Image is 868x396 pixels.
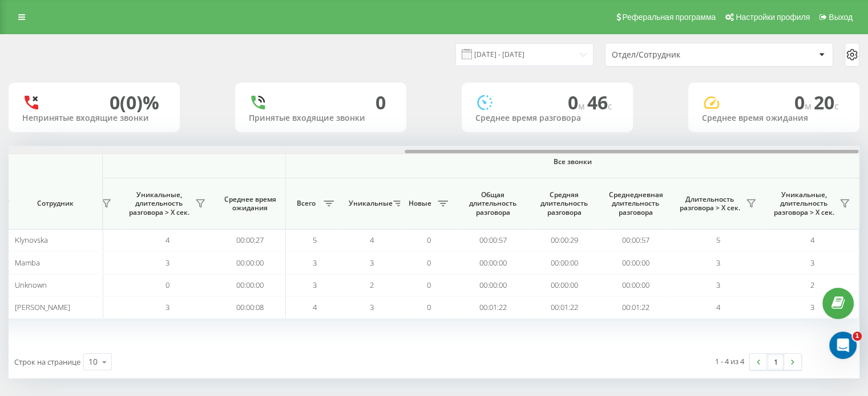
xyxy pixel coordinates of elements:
span: Строк на странице [14,357,80,367]
td: 00:00:57 [600,229,671,251]
span: [PERSON_NAME] [15,302,70,312]
span: 46 [587,90,612,115]
div: Отдел/Сотрудник [612,50,748,60]
div: Среднее время разговора [475,113,619,123]
td: 00:00:57 [457,229,528,251]
span: 4 [165,235,169,245]
div: Принятые входящие звонки [249,113,393,123]
span: 4 [810,235,814,245]
span: 4 [716,302,720,312]
td: 00:00:00 [457,251,528,273]
span: 5 [313,235,317,245]
span: Длительность разговора > Х сек. [677,195,742,213]
td: 00:00:00 [600,274,671,296]
div: Среднее время ожидания [702,113,846,123]
span: 3 [810,258,814,268]
span: Уникальные, длительность разговора > Х сек. [771,190,836,217]
td: 00:01:22 [528,296,600,319]
span: 0 [427,258,431,268]
div: 1 - 4 из 4 [715,356,744,367]
span: 4 [313,302,317,312]
td: 00:00:00 [600,251,671,273]
td: 00:00:00 [528,251,600,273]
span: 2 [370,280,374,290]
span: Уникальные [349,199,390,208]
div: Непринятые входящие звонки [22,113,166,123]
span: c [608,100,612,112]
span: Среднее время ожидания [223,195,277,213]
span: 3 [370,302,374,312]
div: 0 (0)% [110,92,159,113]
span: 3 [165,258,169,268]
td: 00:00:29 [528,229,600,251]
span: 3 [313,280,317,290]
span: Новые [406,199,434,208]
span: Уникальные, длительность разговора > Х сек. [126,190,192,217]
td: 00:00:00 [215,251,286,273]
span: 0 [794,90,814,115]
span: 5 [716,235,720,245]
div: 0 [376,92,386,113]
td: 00:01:22 [600,296,671,319]
span: Все звонки [320,157,825,166]
span: 3 [313,258,317,268]
span: Unknown [15,280,47,290]
span: 20 [814,90,839,115]
span: м [805,100,814,112]
span: 2 [810,280,814,290]
span: 0 [165,280,169,290]
td: 00:00:27 [215,229,286,251]
span: 3 [810,302,814,312]
span: Реферальная программа [622,13,716,22]
span: 0 [427,235,431,245]
span: м [578,100,587,112]
span: Сотрудник [18,199,92,208]
td: 00:00:00 [215,274,286,296]
span: 3 [165,302,169,312]
span: 3 [716,258,720,268]
div: 10 [88,356,98,368]
span: Mamba [15,258,40,268]
span: Всего [292,199,320,208]
span: Настройки профиля [736,13,810,22]
span: 4 [370,235,374,245]
span: 3 [370,258,374,268]
span: 3 [716,280,720,290]
td: 00:00:08 [215,296,286,319]
span: Общая длительность разговора [466,190,520,217]
iframe: Intercom live chat [829,332,857,359]
span: 0 [427,280,431,290]
span: Среднедневная длительность разговора [608,190,663,217]
span: 0 [568,90,587,115]
span: Средняя длительность разговора [537,190,591,217]
td: 00:01:22 [457,296,528,319]
span: Klynovska [15,235,48,245]
td: 00:00:00 [457,274,528,296]
td: 00:00:00 [528,274,600,296]
span: c [834,100,839,112]
a: 1 [767,354,784,370]
span: 1 [853,332,862,341]
span: Выход [829,13,853,22]
span: 0 [427,302,431,312]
